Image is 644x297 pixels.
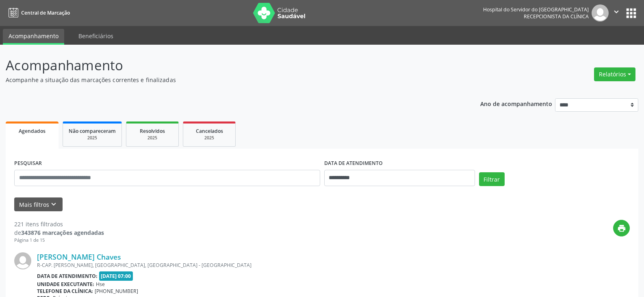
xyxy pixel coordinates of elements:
[14,157,42,170] label: PESQUISAR
[37,262,508,269] div: R-CAP. [PERSON_NAME], [GEOGRAPHIC_DATA], [GEOGRAPHIC_DATA] - [GEOGRAPHIC_DATA]
[524,13,589,20] span: Recepcionista da clínica
[6,76,449,84] p: Acompanhe a situação das marcações correntes e finalizadas
[483,6,589,13] div: Hospital do Servidor do [GEOGRAPHIC_DATA]
[49,200,58,209] i: keyboard_arrow_down
[140,128,165,134] span: Resolvidos
[69,135,116,141] div: 2025
[37,273,98,280] b: Data de atendimento:
[479,172,505,186] button: Filtrar
[594,67,635,81] button: Relatórios
[592,4,609,22] img: img
[19,128,46,134] span: Agendados
[14,237,104,244] div: Página 1 de 15
[21,9,70,16] span: Central de Marcação
[609,4,624,22] button: 
[14,197,63,212] button: Mais filtroskeyboard_arrow_down
[73,29,119,43] a: Beneficiários
[480,98,552,108] p: Ano de acompanhamento
[189,135,230,141] div: 2025
[14,220,104,228] div: 221 itens filtrados
[96,281,105,288] span: Hse
[612,7,621,16] i: 
[37,281,94,288] b: Unidade executante:
[69,128,116,134] span: Não compareceram
[37,288,93,295] b: Telefone da clínica:
[21,229,104,236] strong: 343876 marcações agendadas
[95,288,138,295] span: [PHONE_NUMBER]
[6,55,449,76] p: Acompanhamento
[132,135,173,141] div: 2025
[14,252,31,269] img: img
[324,157,383,170] label: DATA DE ATENDIMENTO
[617,224,626,233] i: print
[37,252,121,261] a: [PERSON_NAME] Chaves
[3,29,64,45] a: Acompanhamento
[613,220,630,236] button: print
[99,271,133,281] span: [DATE] 07:00
[196,128,223,134] span: Cancelados
[624,6,638,20] button: apps
[14,228,104,237] div: de
[6,6,70,20] a: Central de Marcação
